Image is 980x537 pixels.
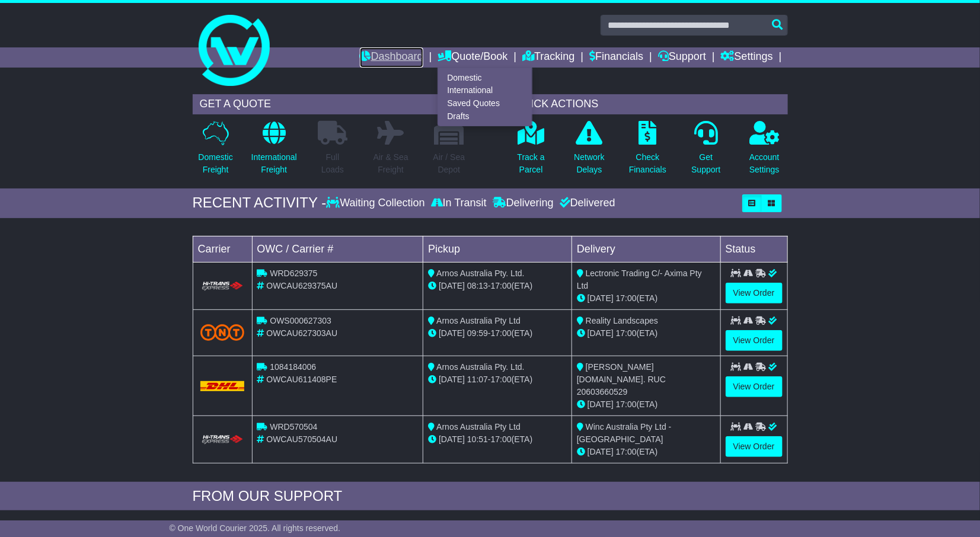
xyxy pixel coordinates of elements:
[252,236,423,262] td: OWC / Carrier #
[270,362,316,372] span: 1084184006
[577,446,716,458] div: (ETA)
[749,151,780,176] p: Account Settings
[577,327,716,340] div: (ETA)
[438,68,532,126] div: Quote/Book
[436,422,521,431] span: Arnos Australia Pty Ltd
[170,523,341,533] span: © One World Courier 2025. All rights reserved.
[616,399,637,409] span: 17:00
[589,47,643,68] a: Financials
[436,268,524,278] span: Arnos Australia Pty. Ltd.
[423,236,572,262] td: Pickup
[360,47,423,68] a: Dashboard
[490,197,557,210] div: Delivering
[326,197,427,210] div: Waiting Collection
[517,120,545,183] a: Track aParcel
[577,268,702,290] span: Lectronic Trading C/- Axima Pty Ltd
[577,398,716,411] div: (ETA)
[508,94,788,114] div: QUICK ACTIONS
[200,324,245,340] img: TNT_Domestic.png
[467,375,488,384] span: 11:07
[616,447,637,456] span: 17:00
[374,151,408,176] p: Air & Sea Freight
[266,281,337,290] span: OWCAU629375AU
[438,47,507,68] a: Quote/Book
[436,362,524,372] span: Arnos Australia Pty. Ltd.
[491,328,512,338] span: 17:00
[439,434,465,444] span: [DATE]
[428,327,567,340] div: - (ETA)
[270,422,317,431] span: WRD570504
[721,47,773,68] a: Settings
[467,328,488,338] span: 09:59
[251,151,297,176] p: International Freight
[200,434,245,446] img: HiTrans.png
[266,375,337,384] span: OWCAU611408PE
[270,316,331,325] span: OWS000627303
[557,197,615,210] div: Delivered
[428,280,567,292] div: - (ETA)
[577,292,716,305] div: (ETA)
[428,433,567,446] div: - (ETA)
[197,120,233,183] a: DomesticFreight
[588,293,614,303] span: [DATE]
[439,375,465,384] span: [DATE]
[439,281,465,290] span: [DATE]
[720,236,787,262] td: Status
[428,373,567,386] div: - (ETA)
[467,281,488,290] span: 08:13
[573,120,605,183] a: NetworkDelays
[251,120,298,183] a: InternationalFreight
[198,151,232,176] p: Domestic Freight
[439,328,465,338] span: [DATE]
[726,283,783,303] a: View Order
[491,375,512,384] span: 17:00
[586,316,658,325] span: Reality Landscapes
[588,399,614,409] span: [DATE]
[518,151,545,176] p: Track a Parcel
[574,151,604,176] p: Network Delays
[467,434,488,444] span: 10:51
[200,381,245,391] img: DHL.png
[438,84,532,97] a: International
[266,328,337,338] span: OWCAU627303AU
[572,236,720,262] td: Delivery
[616,328,637,338] span: 17:00
[318,151,347,176] p: Full Loads
[193,488,788,505] div: FROM OUR SUPPORT
[726,330,783,351] a: View Order
[193,236,252,262] td: Carrier
[491,434,512,444] span: 17:00
[726,436,783,457] a: View Order
[522,47,574,68] a: Tracking
[629,151,666,176] p: Check Financials
[193,94,473,114] div: GET A QUOTE
[436,316,521,325] span: Arnos Australia Pty Ltd
[200,281,245,292] img: HiTrans.png
[628,120,667,183] a: CheckFinancials
[691,151,720,176] p: Get Support
[616,293,637,303] span: 17:00
[433,151,465,176] p: Air / Sea Depot
[726,376,783,397] a: View Order
[193,194,327,212] div: RECENT ACTIVITY -
[270,268,317,278] span: WRD629375
[577,422,672,444] span: Winc Australia Pty Ltd - [GEOGRAPHIC_DATA]
[438,110,532,123] a: Drafts
[491,281,512,290] span: 17:00
[749,120,780,183] a: AccountSettings
[577,362,666,397] span: [PERSON_NAME] [DOMAIN_NAME]. RUC 20603660529
[588,447,614,456] span: [DATE]
[691,120,721,183] a: GetSupport
[438,71,532,84] a: Domestic
[588,328,614,338] span: [DATE]
[266,434,337,444] span: OWCAU570504AU
[438,97,532,110] a: Saved Quotes
[658,47,706,68] a: Support
[428,197,490,210] div: In Transit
